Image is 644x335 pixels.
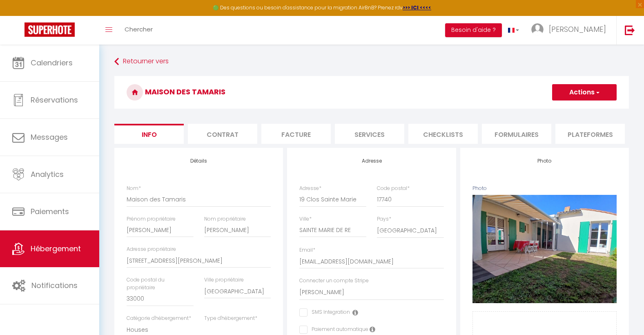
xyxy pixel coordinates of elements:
[552,84,617,100] button: Actions
[335,124,404,144] li: Services
[127,185,141,192] label: Nom
[127,315,191,322] label: Catégorie d'hébergement
[377,215,391,223] label: Pays
[261,124,331,144] li: Facture
[31,58,73,68] span: Calendriers
[31,243,81,254] span: Hébergement
[299,246,315,254] label: Email
[625,25,635,35] img: logout
[549,24,606,34] span: [PERSON_NAME]
[127,276,194,292] label: Code postal du propriétaire
[127,158,271,164] h4: Détails
[31,132,68,142] span: Messages
[525,16,616,45] a: ... [PERSON_NAME]
[204,215,246,223] label: Nom propriétaire
[31,280,78,290] span: Notifications
[127,215,176,223] label: Prénom propriétaire
[31,169,64,179] span: Analytics
[299,158,443,164] h4: Adresse
[114,124,184,144] li: Info
[188,124,257,144] li: Contrat
[472,185,487,192] label: Photo
[299,277,369,285] label: Connecter un compte Stripe
[25,22,75,37] img: Super Booking
[114,54,629,69] a: Retourner vers
[114,76,629,109] h3: Maison des Tamaris
[531,23,544,36] img: ...
[204,315,257,322] label: Type d'hébergement
[118,16,159,45] a: Chercher
[308,326,368,335] label: Paiement automatique
[299,215,312,223] label: Ville
[472,158,617,164] h4: Photo
[482,124,551,144] li: Formulaires
[125,25,153,33] span: Chercher
[127,246,176,253] label: Adresse propriétaire
[204,276,244,284] label: Ville propriétaire
[445,23,502,37] button: Besoin d'aide ?
[299,185,321,192] label: Adresse
[408,124,478,144] li: Checklists
[555,124,625,144] li: Plateformes
[377,185,410,192] label: Code postal
[31,95,78,105] span: Réservations
[403,4,431,11] a: >>> ICI <<<<
[31,206,69,217] span: Paiements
